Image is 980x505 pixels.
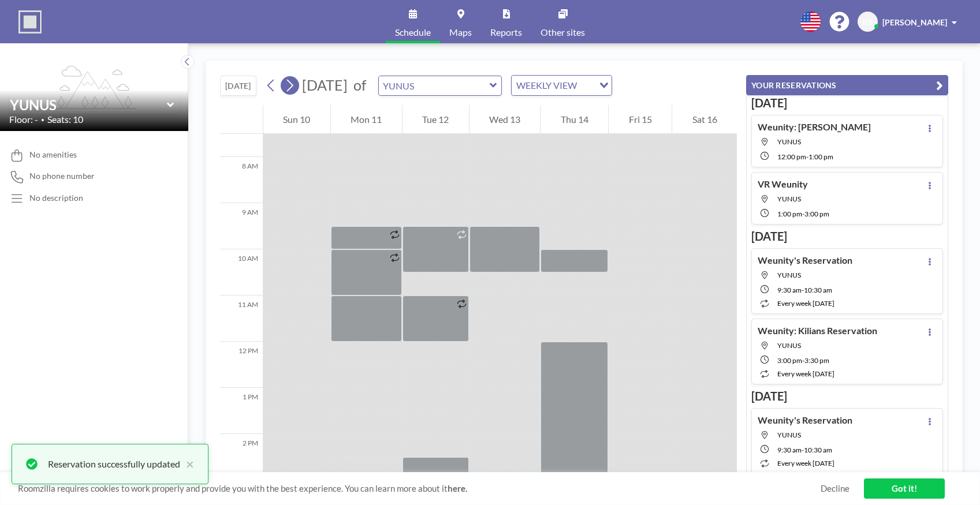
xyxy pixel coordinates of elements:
[777,369,834,378] span: every week [DATE]
[220,342,263,388] div: 12 PM
[331,105,402,134] div: Mon 11
[751,389,943,403] h3: [DATE]
[804,210,829,218] span: 3:00 PM
[777,286,802,294] span: 9:30 AM
[29,149,77,160] span: No amenities
[353,76,366,94] span: of
[541,105,608,134] div: Thu 14
[777,194,801,203] span: YUNUS
[777,459,834,467] span: every week [DATE]
[672,105,737,134] div: Sat 16
[512,76,612,95] div: Search for option
[777,299,834,308] span: every week [DATE]
[777,356,802,365] span: 3:00 PM
[220,111,263,157] div: 7 AM
[758,414,852,426] h4: Weunity's Reservation
[751,96,943,110] h3: [DATE]
[18,483,821,494] span: Roomzilla requires cookies to work properly and provide you with the best experience. You can lea...
[746,75,948,95] button: YOUR RESERVATIONS
[302,76,348,93] span: [DATE]
[777,271,801,279] span: YUNUS
[777,446,802,454] span: 9:30 AM
[777,152,806,161] span: 12:00 PM
[609,105,672,134] div: Fri 15
[47,114,83,125] span: Seats: 10
[220,157,263,203] div: 8 AM
[802,446,804,454] span: -
[863,17,873,27] span: KS
[777,137,801,146] span: YUNUS
[29,193,83,203] div: No description
[395,28,431,37] span: Schedule
[806,152,808,161] span: -
[802,286,804,294] span: -
[758,121,871,133] h4: Weunity: [PERSON_NAME]
[580,78,593,93] input: Search for option
[808,152,833,161] span: 1:00 PM
[10,96,167,113] input: YUNUS
[804,356,829,365] span: 3:30 PM
[220,388,263,434] div: 1 PM
[48,457,180,471] div: Reservation successfully updated
[777,210,802,218] span: 1:00 PM
[9,114,38,125] span: Floor: -
[220,76,256,96] button: [DATE]
[514,78,579,93] span: WEEKLY VIEW
[802,210,804,218] span: -
[777,431,801,439] span: YUNUS
[220,203,263,249] div: 9 AM
[804,446,832,454] span: 10:30 AM
[220,295,263,342] div: 11 AM
[758,325,877,336] h4: Weunity: Kilians Reservation
[469,105,541,134] div: Wed 13
[448,483,467,493] a: here.
[490,28,522,37] span: Reports
[758,178,808,190] h4: VR Weunity
[758,255,852,266] h4: Weunity's Reservation
[541,28,585,37] span: Other sites
[403,105,469,134] div: Tue 12
[41,116,44,124] span: •
[379,76,490,95] input: YUNUS
[449,28,472,37] span: Maps
[882,17,947,27] span: [PERSON_NAME]
[804,286,832,294] span: 10:30 AM
[263,105,330,134] div: Sun 10
[29,171,95,181] span: No phone number
[220,434,263,480] div: 2 PM
[802,356,804,365] span: -
[220,249,263,295] div: 10 AM
[821,483,849,494] a: Decline
[180,457,194,471] button: close
[864,478,945,499] a: Got it!
[18,10,42,33] img: organization-logo
[751,229,943,244] h3: [DATE]
[777,341,801,350] span: YUNUS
